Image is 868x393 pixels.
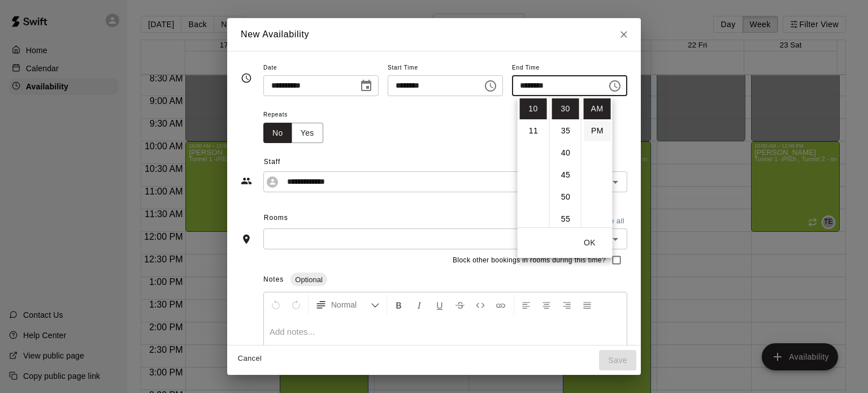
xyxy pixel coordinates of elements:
li: 50 minutes [552,187,579,208]
li: 40 minutes [552,142,579,163]
button: Justify Align [578,295,597,315]
ul: Select hours [518,96,549,227]
button: Center Align [537,295,556,315]
button: Redo [287,295,306,315]
h6: New Availability [241,27,309,42]
button: OK [572,232,608,253]
li: 45 minutes [552,165,579,185]
button: Format Bold [389,295,409,315]
button: Format Italics [410,295,429,315]
button: Insert Code [471,295,490,315]
span: Optional [290,275,327,284]
button: Insert Link [491,295,510,315]
button: Choose time, selected time is 10:00 AM [479,75,502,97]
button: Left Align [517,295,536,315]
svg: Rooms [241,234,252,245]
button: Undo [266,295,285,315]
span: Start Time [388,61,503,76]
button: Choose time, selected time is 10:30 AM [604,75,626,97]
li: 10 hours [520,98,547,119]
li: 11 hours [520,120,547,141]
svg: Staff [241,175,252,187]
button: Formatting Options [311,295,384,315]
svg: Notes [241,342,252,353]
ul: Select meridiem [581,96,613,227]
button: Choose date, selected date is Aug 22, 2025 [355,75,377,97]
li: 30 minutes [552,98,579,119]
button: Format Underline [430,295,449,315]
button: Close [614,24,634,45]
ul: Select minutes [549,96,581,227]
span: Block other bookings in rooms during this time? [453,255,606,266]
div: outlined button group [263,123,323,144]
li: 55 minutes [552,209,579,230]
span: Rooms [264,214,288,222]
span: Date [263,61,379,76]
span: End Time [512,61,627,76]
button: Yes [292,123,323,144]
li: PM [584,120,611,141]
button: No [263,123,292,144]
span: Repeats [263,107,332,123]
button: Cancel [232,350,268,368]
span: Normal [331,299,371,310]
svg: Timing [241,72,252,84]
span: Staff [264,153,627,171]
button: Open [607,174,623,190]
li: AM [584,98,611,119]
button: Format Strikethrough [450,295,470,315]
span: Notes [263,275,284,283]
button: Right Align [557,295,576,315]
li: 35 minutes [552,120,579,141]
button: Open [607,231,623,247]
